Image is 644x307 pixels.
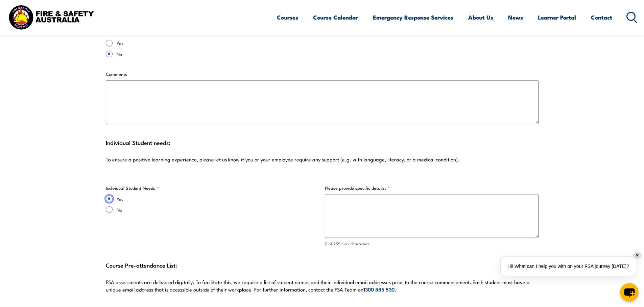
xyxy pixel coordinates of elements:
label: No [117,206,319,213]
a: Course Calendar [313,8,358,26]
p: FSA assessments are delivered digitally. To facilitate this, we require a list of student names a... [106,279,539,293]
a: Contact [591,8,612,26]
label: Yes [117,40,246,47]
p: To ensure a positive learning experience, please let us know if you or your employee require any ... [106,156,539,163]
div: ✕ [634,252,641,259]
div: Individual Student needs: [106,137,539,171]
a: 1300 885 530 [363,285,395,293]
label: No [117,51,246,57]
legend: Individual Student Needs [106,185,159,191]
a: News [508,8,523,26]
button: chat-button [620,283,639,302]
label: Please provide specific details: [325,185,539,191]
div: Course Pre-attendance List: [106,260,539,302]
a: Learner Portal [538,8,576,26]
a: Courses [277,8,298,26]
label: Comments [106,71,539,78]
a: Emergency Response Services [373,8,453,26]
div: Hi! What can I help you with on your FSA journey [DATE]? [501,257,636,276]
label: Yes [117,195,319,202]
div: 0 of 255 max characters [325,241,539,247]
a: About Us [468,8,493,26]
